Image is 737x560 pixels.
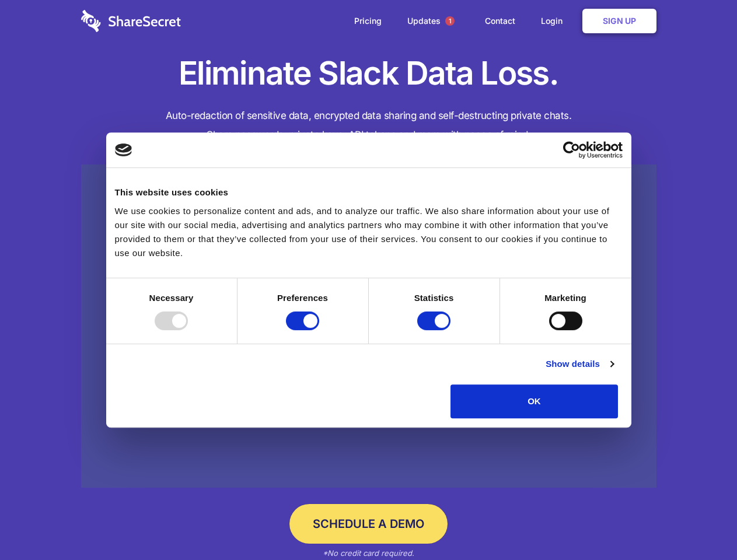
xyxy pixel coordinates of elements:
strong: Marketing [544,293,586,303]
a: Show details [546,357,613,371]
strong: Necessary [149,293,194,303]
a: Wistia video thumbnail [81,164,656,488]
a: Schedule a Demo [289,504,448,544]
a: Usercentrics Cookiebot - opens in a new window [521,141,623,159]
a: Sign Up [582,9,656,33]
strong: Preferences [277,293,328,303]
div: This website uses cookies [115,185,623,199]
a: Pricing [343,3,393,39]
a: Contact [473,3,527,39]
img: logo [115,143,132,156]
a: Login [529,3,580,39]
img: logo-wordmark-white-trans-d4663122ce5f474addd5e946df7df03e33cb6a1c49d2221995e7729f52c070b2.svg [81,10,181,32]
strong: Statistics [414,293,454,303]
div: We use cookies to personalize content and ads, and to analyze our traffic. We also share informat... [115,204,623,260]
span: 1 [445,16,455,26]
h4: Auto-redaction of sensitive data, encrypted data sharing and self-destructing private chats. Shar... [81,106,656,145]
em: *No credit card required. [323,548,414,558]
button: OK [450,384,618,418]
h1: Eliminate Slack Data Loss. [81,52,656,94]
